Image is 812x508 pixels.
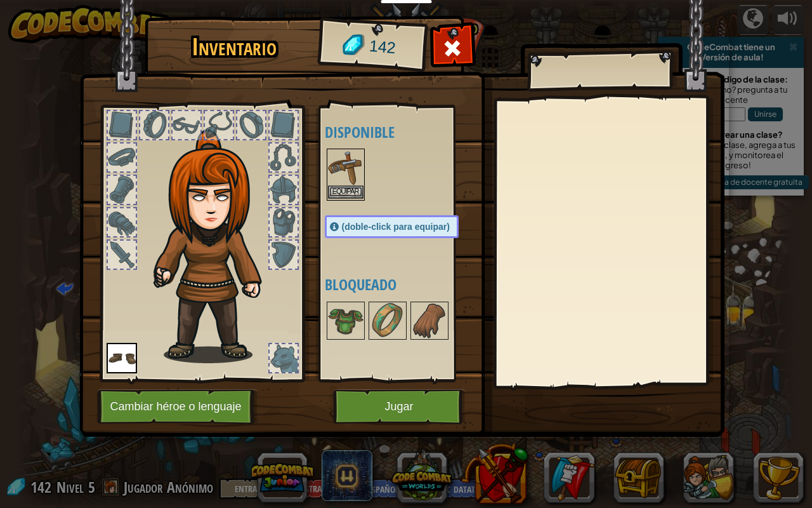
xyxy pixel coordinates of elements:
button: Cambiar héroe o lenguaje [97,389,258,424]
button: Equipar [328,185,363,199]
h1: Inventario [154,34,315,60]
img: portrait.png [328,303,363,338]
img: portrait.png [107,343,137,373]
img: portrait.png [412,303,447,338]
img: portrait.png [328,150,363,185]
h4: Bloqueado [325,276,484,293]
button: Jugar [333,389,466,424]
img: portrait.png [370,303,405,338]
span: 142 [368,35,396,60]
span: (doble-click para equipar) [342,222,450,232]
img: hair_f2.png [148,130,284,363]
h4: Disponible [325,124,484,140]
